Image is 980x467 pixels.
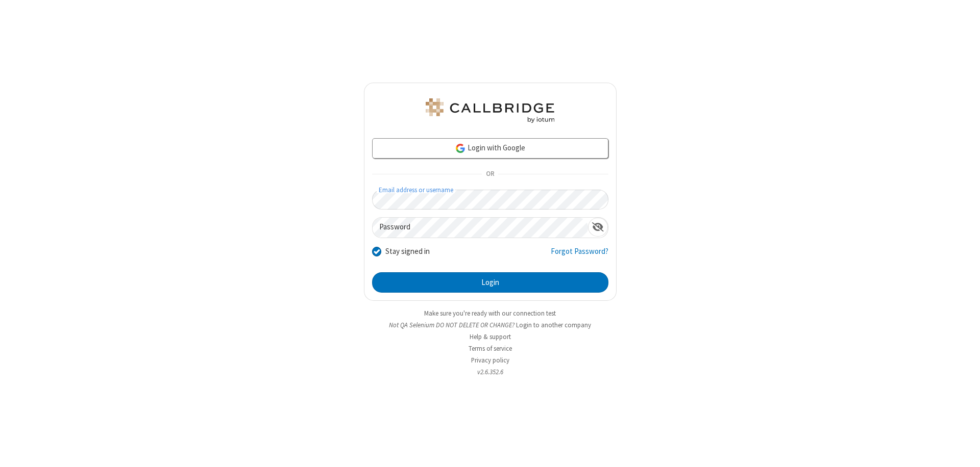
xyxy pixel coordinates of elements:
img: QA Selenium DO NOT DELETE OR CHANGE [424,98,556,123]
iframe: Chat [954,440,972,460]
a: Login with Google [372,138,608,159]
a: Terms of service [469,344,512,353]
label: Stay signed in [385,246,430,257]
img: google-icon.png [455,143,466,154]
li: v2.6.352.6 [364,367,617,377]
li: Not QA Selenium DO NOT DELETE OR CHANGE? [364,320,617,330]
button: Login to another company [516,320,591,330]
input: Email address or username [372,190,608,210]
div: Show password [588,218,608,237]
a: Make sure you're ready with our connection test [424,309,556,318]
a: Forgot Password? [551,246,608,265]
a: Privacy policy [471,356,509,365]
span: OR [482,167,498,181]
a: Help & support [470,332,511,341]
input: Password [373,218,588,238]
button: Login [372,272,608,293]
